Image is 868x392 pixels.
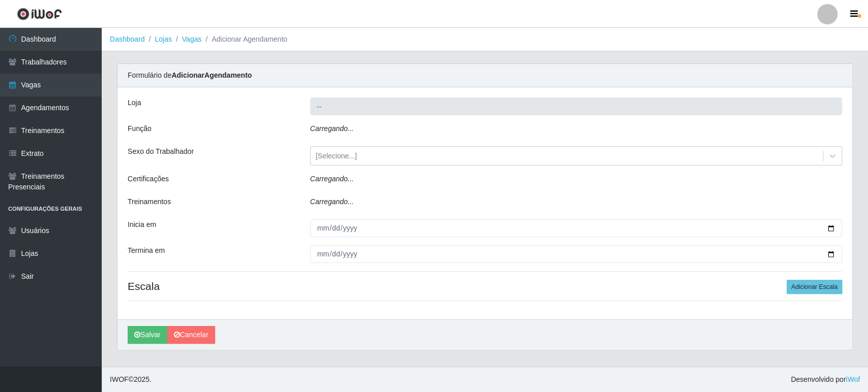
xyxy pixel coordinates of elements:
[17,8,62,20] img: CoreUI Logo
[128,197,171,207] label: Treinamentos
[128,174,169,184] label: Certificações
[846,375,860,383] a: iWof
[128,326,167,344] button: Salvar
[110,35,145,43] a: Dashboard
[128,245,165,256] label: Termina em
[791,374,860,385] span: Desenvolvido por
[128,97,141,108] label: Loja
[201,34,287,45] li: Adicionar Agendamento
[316,151,357,161] div: [Selecione...]
[310,245,842,263] input: 00/00/0000
[171,71,252,79] strong: Adicionar Agendamento
[310,175,354,183] i: Carregando...
[128,219,156,230] label: Inicia em
[155,35,171,43] a: Lojas
[167,326,215,344] a: Cancelar
[117,64,852,87] div: Formulário de
[310,124,354,133] i: Carregando...
[310,198,354,206] i: Carregando...
[110,375,129,383] span: IWOF
[110,374,152,385] span: © 2025 .
[182,35,202,43] a: Vagas
[128,280,842,292] h4: Escala
[102,28,868,51] nav: breadcrumb
[787,280,842,294] button: Adicionar Escala
[128,146,194,157] label: Sexo do Trabalhador
[310,219,842,237] input: 00/00/0000
[128,123,152,134] label: Função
